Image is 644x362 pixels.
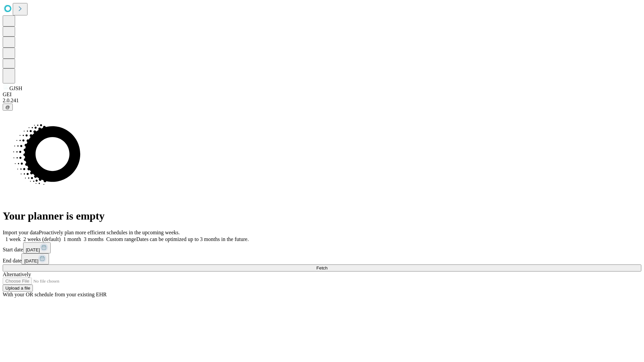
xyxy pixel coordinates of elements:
button: @ [3,104,13,111]
div: Start date [3,242,641,253]
span: Alternatively [3,271,31,277]
span: @ [5,105,10,110]
button: [DATE] [23,242,51,253]
span: Dates can be optimized up to 3 months in the future. [136,236,249,242]
div: End date [3,253,641,264]
button: [DATE] [21,253,49,264]
span: [DATE] [24,258,38,263]
span: GJSH [9,85,22,91]
span: With your OR schedule from your existing EHR [3,292,107,297]
span: 1 month [63,236,81,242]
button: Fetch [3,264,641,271]
span: Custom range [106,236,136,242]
span: Import your data [3,230,39,235]
span: 3 months [84,236,104,242]
span: 2 weeks (default) [23,236,61,242]
span: [DATE] [26,247,40,252]
div: 2.0.241 [3,98,641,104]
span: Fetch [316,265,327,270]
button: Upload a file [3,285,33,292]
span: Proactively plan more efficient schedules in the upcoming weeks. [39,230,180,235]
div: GEI [3,92,641,98]
span: 1 week [5,236,21,242]
h1: Your planner is empty [3,210,641,222]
